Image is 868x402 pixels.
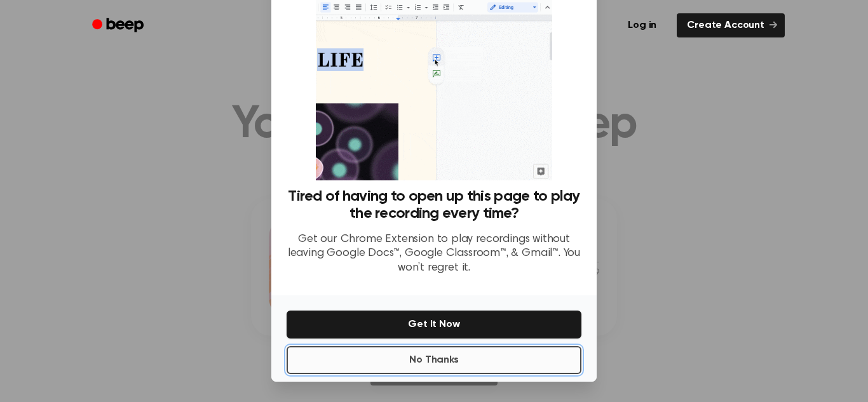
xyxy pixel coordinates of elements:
[287,346,581,374] button: No Thanks
[287,232,581,276] p: Get our Chrome Extension to play recordings without leaving Google Docs™, Google Classroom™, & Gm...
[287,188,581,222] h3: Tired of having to open up this page to play the recording every time?
[83,13,155,38] a: Beep
[677,13,785,37] a: Create Account
[287,311,581,338] button: Get It Now
[615,11,669,40] a: Log in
